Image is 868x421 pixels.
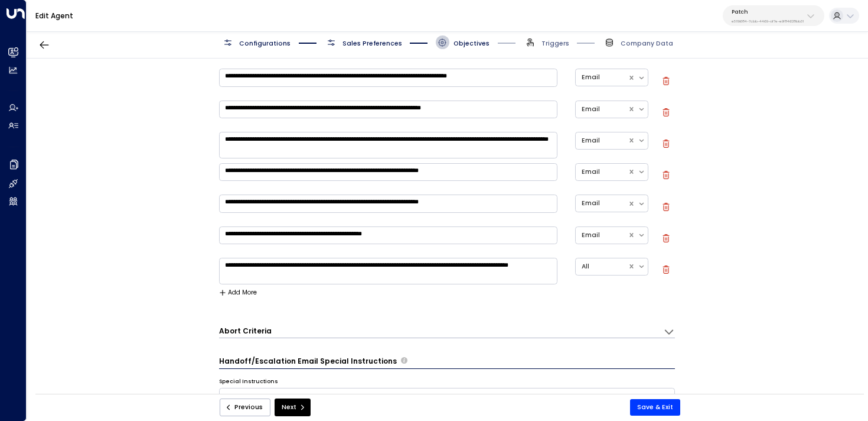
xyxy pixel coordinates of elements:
span: Objectives [453,39,490,48]
span: Triggers [541,39,569,48]
button: Save & Exit [630,399,680,416]
span: Provide any specific instructions for the content of handoff or escalation emails. These notes gu... [401,356,407,367]
a: Edit Agent [35,11,73,21]
button: Previous [220,399,270,416]
p: Patch [732,8,804,15]
span: Company Data [621,39,673,48]
button: Add More [219,289,257,296]
span: Configurations [239,39,291,48]
button: Next [275,399,311,416]
h3: Abort Criteria [219,326,272,336]
span: Sales Preferences [342,39,402,48]
p: e5119684-7cbb-4469-af7e-e9f84628bb31 [732,19,804,24]
button: Patche5119684-7cbb-4469-af7e-e9f84628bb31 [723,5,824,26]
h3: Handoff/Escalation Email Special Instructions [219,356,397,367]
label: Special Instructions [219,378,278,386]
div: Abort CriteriaDefine the scenarios in which the AI agent should abort or terminate the conversati... [219,326,676,338]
